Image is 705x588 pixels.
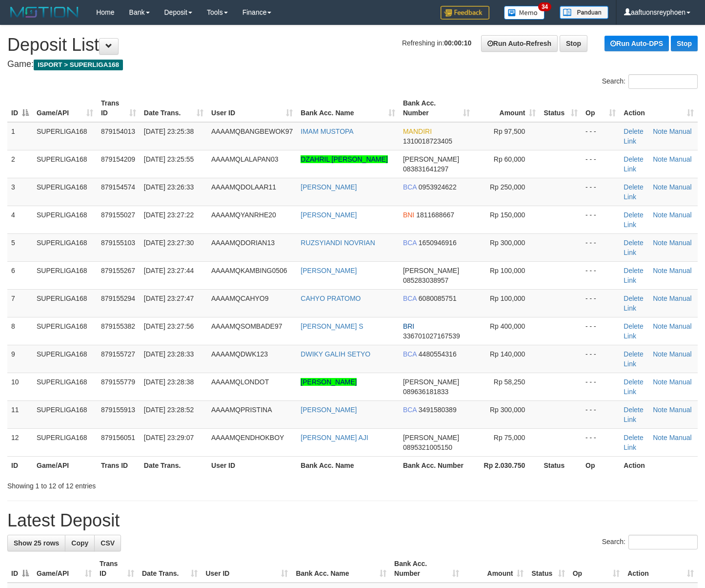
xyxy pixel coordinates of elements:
span: [DATE] 23:25:38 [144,127,194,135]
td: SUPERLIGA168 [33,428,97,456]
th: Status [540,456,582,474]
td: - - - [582,289,620,317]
span: Rp 250,000 [490,183,525,191]
span: Copy 336701027167539 to clipboard [403,332,460,340]
span: Copy 4480554316 to clipboard [419,350,457,358]
img: Button%20Memo.svg [504,6,545,20]
a: Delete [624,239,643,247]
a: [PERSON_NAME] [301,406,357,414]
span: [DATE] 23:25:55 [144,155,194,163]
a: Note [653,294,667,302]
span: AAAAMQDOLAAR11 [211,183,276,191]
td: 1 [7,122,33,150]
td: - - - [582,373,620,400]
td: SUPERLIGA168 [33,373,97,400]
th: User ID [207,456,297,474]
span: Copy [71,539,88,547]
span: Refreshing in: [402,39,471,47]
span: 879155779 [101,378,135,386]
a: Delete [624,127,643,135]
span: BCA [403,239,417,247]
a: Delete [624,267,643,274]
th: ID: activate to sort column descending [7,94,33,122]
th: ID: activate to sort column descending [7,555,33,583]
th: Bank Acc. Number: activate to sort column ascending [390,555,463,583]
a: Copy [65,535,95,551]
span: Rp 100,000 [490,294,525,302]
td: - - - [582,261,620,289]
a: Delete [624,155,643,163]
span: BCA [403,350,417,358]
a: Note [653,378,667,386]
td: 5 [7,233,33,261]
th: User ID: activate to sort column ascending [207,94,297,122]
a: Delete [624,378,643,386]
img: MOTION_logo.png [7,5,81,20]
td: 6 [7,261,33,289]
th: Rp 2.030.750 [474,456,540,474]
a: Delete [624,434,643,441]
span: 879155294 [101,294,135,302]
span: [DATE] 23:27:56 [144,322,194,330]
a: [PERSON_NAME] [301,378,357,386]
span: 879156051 [101,434,135,441]
th: Amount: activate to sort column ascending [474,94,540,122]
h4: Game: [7,60,698,69]
a: Manual Link [624,155,691,173]
a: IMAM MUSTOPA [301,127,353,135]
th: Game/API [33,456,97,474]
a: Manual Link [624,406,691,423]
a: Run Auto-Refresh [481,35,558,52]
td: SUPERLIGA168 [33,345,97,373]
th: Bank Acc. Number: activate to sort column ascending [399,94,474,122]
span: [PERSON_NAME] [403,378,459,386]
th: Status: activate to sort column ascending [540,94,582,122]
span: AAAAMQPRISTINA [211,406,272,414]
div: Showing 1 to 12 of 12 entries [7,477,286,491]
th: Amount: activate to sort column ascending [463,555,528,583]
span: Rp 300,000 [490,239,525,247]
td: SUPERLIGA168 [33,233,97,261]
a: Note [653,406,667,414]
th: Date Trans. [140,456,207,474]
td: 11 [7,400,33,428]
span: ISPORT > SUPERLIGA168 [34,60,123,70]
span: Rp 58,250 [494,378,525,386]
th: Bank Acc. Name [297,456,399,474]
a: Delete [624,183,643,191]
img: panduan.png [560,6,608,19]
span: 34 [538,2,551,11]
span: AAAAMQCAHYO9 [211,294,268,302]
a: Manual Link [624,183,691,201]
span: 879155727 [101,350,135,358]
span: [PERSON_NAME] [403,267,459,274]
span: Copy 1310018723405 to clipboard [403,137,452,145]
span: AAAAMQSOMBADE97 [211,322,282,330]
span: [PERSON_NAME] [403,434,459,441]
a: Manual Link [624,350,691,368]
span: AAAAMQYANRHE20 [211,211,276,219]
span: AAAAMQLALAPAN03 [211,155,278,163]
span: [DATE] 23:28:52 [144,406,194,414]
a: Manual Link [624,294,691,312]
span: Copy 0895321005150 to clipboard [403,443,452,451]
a: Manual Link [624,434,691,451]
a: Show 25 rows [7,535,65,551]
th: Game/API: activate to sort column ascending [33,94,97,122]
span: AAAAMQDWK123 [211,350,268,358]
span: [DATE] 23:26:33 [144,183,194,191]
td: 2 [7,150,33,178]
a: Delete [624,322,643,330]
span: 879154013 [101,127,135,135]
a: Note [653,350,667,358]
span: Rp 100,000 [490,267,525,274]
label: Search: [602,535,698,549]
span: Copy 6080085751 to clipboard [419,294,457,302]
th: Op: activate to sort column ascending [582,94,620,122]
td: - - - [582,400,620,428]
th: Op [582,456,620,474]
span: [PERSON_NAME] [403,155,459,163]
a: Note [653,239,667,247]
a: [PERSON_NAME] AJI [301,434,368,441]
a: DZAHRIL [PERSON_NAME] [301,155,387,163]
